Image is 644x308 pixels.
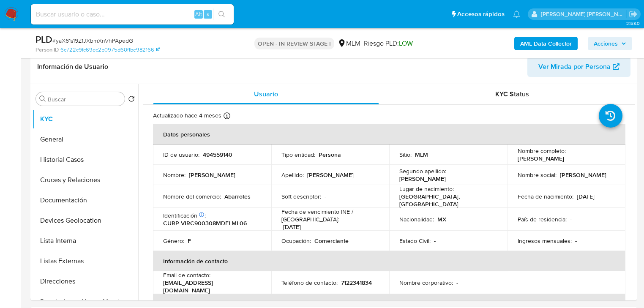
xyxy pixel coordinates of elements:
[520,37,572,50] b: AML Data Collector
[33,231,138,251] button: Lista Interna
[213,8,230,20] button: search-icon
[33,129,138,150] button: General
[33,271,138,292] button: Direcciones
[456,279,458,286] p: -
[495,89,529,99] span: KYC Status
[518,193,573,200] p: Fecha de nacimiento :
[48,95,121,103] input: Buscar
[281,237,311,245] p: Ocupación :
[518,237,572,245] p: Ingresos mensuales :
[518,147,566,155] p: Nombre completo :
[307,171,354,179] p: [PERSON_NAME]
[163,219,247,227] p: CURP VIRC900308MDFLML06
[514,37,578,50] button: AML Data Collector
[594,37,618,50] span: Acciones
[399,167,446,175] p: Segundo apellido :
[338,39,360,48] div: MLM
[570,215,572,223] p: -
[518,171,557,179] p: Nombre social :
[626,20,640,27] span: 3.158.0
[575,237,577,245] p: -
[399,193,494,208] p: [GEOGRAPHIC_DATA], [GEOGRAPHIC_DATA]
[33,190,138,210] button: Documentación
[513,11,520,18] a: Notificaciones
[629,10,638,19] a: Salir
[399,185,454,193] p: Lugar de nacimiento :
[527,57,630,77] button: Ver Mirada por Persona
[163,171,186,179] p: Nombre :
[254,38,334,49] p: OPEN - IN REVIEW STAGE I
[35,46,59,54] b: Person ID
[399,175,446,183] p: [PERSON_NAME]
[457,10,505,19] span: Accesos rápidos
[33,170,138,190] button: Cruces y Relaciones
[163,237,184,245] p: Género :
[319,151,341,158] p: Persona
[153,251,625,271] th: Información de contacto
[188,237,191,245] p: F
[281,208,379,223] p: Fecha de vencimiento INE / [GEOGRAPHIC_DATA] :
[35,33,52,46] b: PLD
[203,151,232,158] p: 494559140
[33,210,138,231] button: Devices Geolocation
[163,151,199,158] p: ID de usuario :
[281,279,338,286] p: Teléfono de contacto :
[541,10,626,18] p: michelleangelica.rodriguez@mercadolibre.com.mx
[195,10,202,18] span: Alt
[254,89,278,99] span: Usuario
[33,109,138,129] button: KYC
[224,193,251,200] p: Abarrotes
[518,155,564,162] p: [PERSON_NAME]
[39,95,46,102] button: Buscar
[437,215,446,223] p: MX
[33,251,138,271] button: Listas Externas
[283,223,301,231] p: [DATE]
[588,37,632,50] button: Acciones
[31,9,234,20] input: Buscar usuario o caso...
[399,151,412,158] p: Sitio :
[281,193,321,200] p: Soft descriptor :
[207,10,209,18] span: s
[163,212,206,219] p: Identificación :
[399,38,413,48] span: LOW
[52,36,133,45] span: # yaX61s19Z1JXbmXnVhPApedG
[577,193,595,200] p: [DATE]
[163,271,210,279] p: Email de contacto :
[153,112,221,120] p: Actualizado hace 4 meses
[341,279,372,286] p: 7122341834
[163,279,258,294] p: [EMAIL_ADDRESS][DOMAIN_NAME]
[518,215,567,223] p: País de residencia :
[434,237,436,245] p: -
[364,39,413,48] span: Riesgo PLD:
[399,215,434,223] p: Nacionalidad :
[538,57,611,77] span: Ver Mirada por Persona
[560,171,606,179] p: [PERSON_NAME]
[60,46,160,54] a: 6c722c9fc69ec2b0975d60f1be982166
[314,237,349,245] p: Comerciante
[325,193,326,200] p: -
[399,279,453,286] p: Nombre corporativo :
[189,171,235,179] p: [PERSON_NAME]
[33,150,138,170] button: Historial Casos
[281,151,315,158] p: Tipo entidad :
[399,237,431,245] p: Estado Civil :
[37,63,108,71] h1: Información de Usuario
[281,171,304,179] p: Apellido :
[153,124,625,144] th: Datos personales
[163,193,221,200] p: Nombre del comercio :
[415,151,428,158] p: MLM
[128,95,135,105] button: Volver al orden por defecto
